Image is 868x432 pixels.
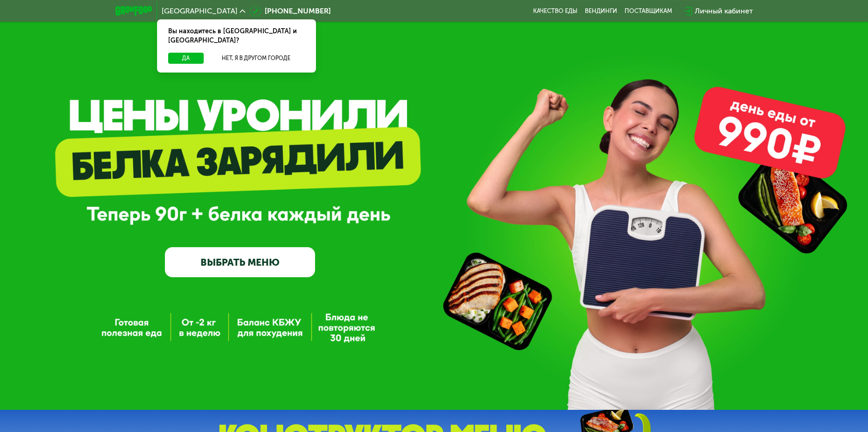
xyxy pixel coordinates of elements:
[162,7,237,15] span: [GEOGRAPHIC_DATA]
[533,7,577,15] a: Качество еды
[250,6,331,17] a: [PHONE_NUMBER]
[585,7,617,15] a: Вендинги
[695,6,753,17] div: Личный кабинет
[165,247,315,277] a: ВЫБРАТЬ МЕНЮ
[168,53,204,64] button: Да
[625,7,672,15] div: поставщикам
[207,53,305,64] button: Нет, я в другом городе
[157,19,316,53] div: Вы находитесь в [GEOGRAPHIC_DATA] и [GEOGRAPHIC_DATA]?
